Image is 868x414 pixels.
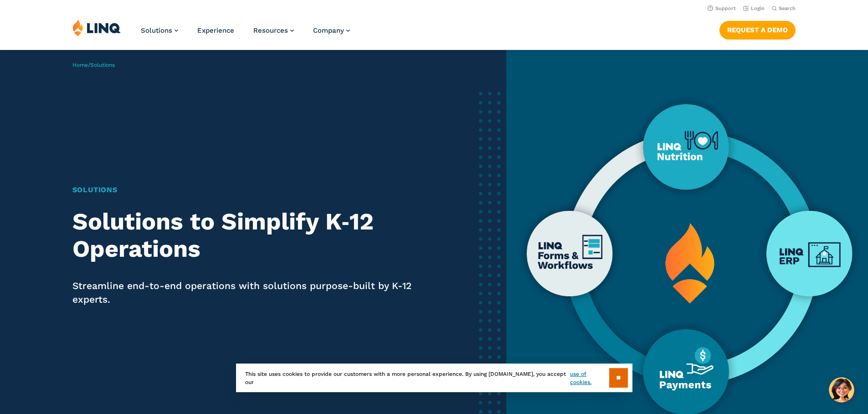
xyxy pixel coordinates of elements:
[72,62,115,68] span: /
[72,62,88,68] a: Home
[141,19,350,49] nav: Primary Navigation
[72,208,415,263] h2: Solutions to Simplify K‑12 Operations
[141,26,178,35] a: Solutions
[313,26,350,35] a: Company
[570,370,609,386] a: use of cookies.
[141,26,172,35] span: Solutions
[313,26,344,35] span: Company
[253,26,288,35] span: Resources
[772,5,796,12] button: Open Search Bar
[253,26,294,35] a: Resources
[719,19,796,39] nav: Button Navigation
[779,5,796,11] span: Search
[72,279,415,306] p: Streamline end-to-end operations with solutions purpose-built by K-12 experts.
[236,364,632,392] div: This site uses cookies to provide our customers with a more personal experience. By using [DOMAIN...
[197,26,234,35] a: Experience
[743,5,765,11] a: Login
[72,185,415,195] h1: Solutions
[708,5,736,11] a: Support
[719,21,796,39] a: Request a Demo
[829,377,854,403] button: Hello, have a question? Let’s chat.
[72,19,121,36] img: LINQ | K‑12 Software
[90,62,115,68] span: Solutions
